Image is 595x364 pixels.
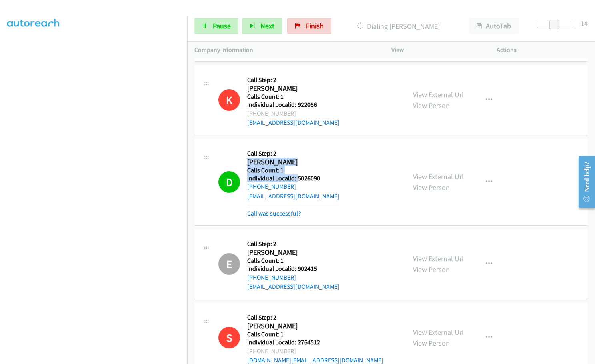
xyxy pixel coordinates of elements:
h5: Calls Count: 1 [247,257,339,265]
p: Company Information [194,45,377,55]
h5: Calls Count: 1 [247,166,339,174]
div: This number is on the do not call list [218,89,240,111]
div: [PHONE_NUMBER] [247,109,339,118]
span: Finish [306,21,324,30]
a: View External Url [413,172,464,181]
a: Finish [287,18,331,34]
h5: Individual Localid: 922056 [247,101,339,109]
a: [EMAIL_ADDRESS][DOMAIN_NAME] [247,119,339,126]
a: View Person [413,101,450,110]
button: Next [242,18,282,34]
a: [EMAIL_ADDRESS][DOMAIN_NAME] [247,192,339,200]
h5: Call Step: 2 [247,150,339,158]
h1: S [218,327,240,348]
a: View Person [413,338,450,348]
h5: Individual Localid: 5026090 [247,174,339,182]
div: [PHONE_NUMBER] [247,346,383,356]
a: View Person [413,183,450,192]
a: [EMAIL_ADDRESS][DOMAIN_NAME] [247,283,339,290]
h5: Individual Localid: 2764512 [247,338,383,346]
h5: Individual Localid: 902415 [247,265,339,273]
iframe: Resource Center [572,150,595,214]
a: Pause [194,18,238,34]
a: [DOMAIN_NAME][EMAIL_ADDRESS][DOMAIN_NAME] [247,356,383,364]
h2: [PERSON_NAME] [247,158,328,167]
h2: [PERSON_NAME] [247,248,328,257]
a: Call was successful? [247,210,301,217]
h2: [PERSON_NAME] [247,322,328,331]
h1: E [218,253,240,275]
p: Dialing [PERSON_NAME] [342,21,455,32]
h2: [PERSON_NAME] [247,84,328,93]
h5: Call Step: 2 [247,76,339,84]
h1: D [218,171,240,193]
span: Next [260,21,274,30]
a: [PHONE_NUMBER] [247,274,296,281]
p: View [391,45,483,55]
div: 14 [581,18,588,29]
p: Actions [497,45,588,55]
a: View External Url [413,90,464,99]
span: Pause [213,21,231,30]
a: View External Url [413,254,464,263]
a: View Person [413,265,450,274]
a: [PHONE_NUMBER] [247,183,296,190]
button: AutoTab [469,18,519,34]
div: This number is on the do not call list [218,327,240,348]
h5: Calls Count: 1 [247,93,339,101]
h1: K [218,89,240,111]
h5: Call Step: 2 [247,314,383,322]
h5: Call Step: 2 [247,240,339,248]
a: View External Url [413,328,464,337]
h5: Calls Count: 1 [247,330,383,338]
